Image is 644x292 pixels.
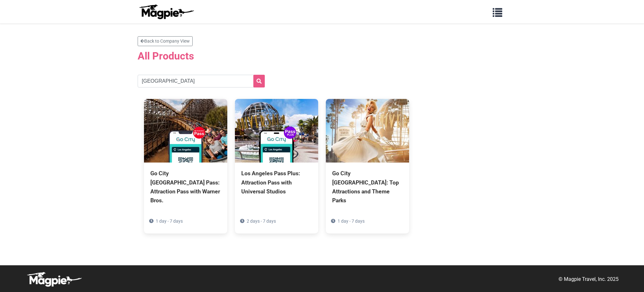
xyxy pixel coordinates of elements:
span: 1 day - 7 days [338,219,365,224]
p: © Magpie Travel, Inc. 2025 [558,275,619,283]
h2: All Products [138,50,506,62]
a: Go City [GEOGRAPHIC_DATA] Pass: Attraction Pass with Warner Bros. 1 day - 7 days [144,99,227,233]
img: Go City Los Angeles Pass: Top Attractions and Theme Parks [326,99,409,163]
a: Los Angeles Pass Plus: Attraction Pass with Universal Studios 2 days - 7 days [235,99,318,224]
a: Back to Company View [138,36,193,46]
a: Go City [GEOGRAPHIC_DATA]: Top Attractions and Theme Parks 1 day - 7 days [326,99,409,233]
input: Search products... [138,75,265,87]
img: logo-white-d94fa1abed81b67a048b3d0f0ab5b955.png [25,272,83,287]
img: Los Angeles Pass Plus: Attraction Pass with Universal Studios [235,99,318,163]
div: Los Angeles Pass Plus: Attraction Pass with Universal Studios [241,169,312,196]
div: Go City [GEOGRAPHIC_DATA]: Top Attractions and Theme Parks [332,169,403,205]
img: Go City Los Angeles Pass: Attraction Pass with Warner Bros. [144,99,227,163]
img: logo-ab69f6fb50320c5b225c76a69d11143b.png [138,4,195,19]
span: 1 day - 7 days [156,219,183,224]
div: Go City [GEOGRAPHIC_DATA] Pass: Attraction Pass with Warner Bros. [150,169,221,205]
span: 2 days - 7 days [247,219,276,224]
